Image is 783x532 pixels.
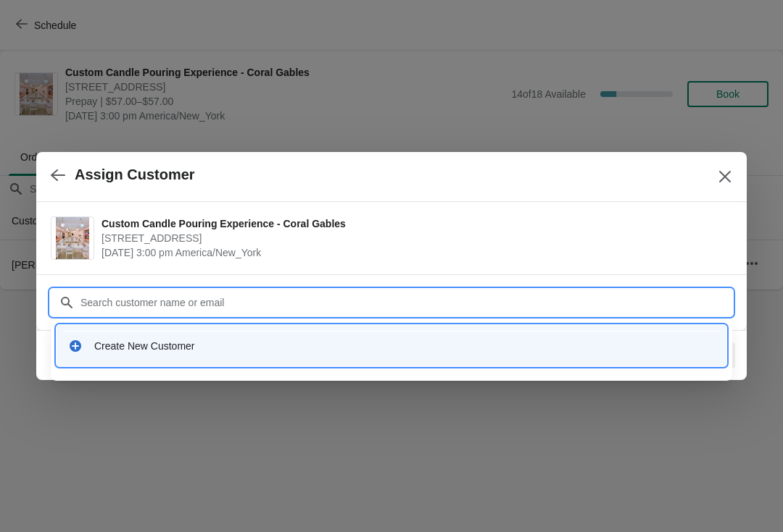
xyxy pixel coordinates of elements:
[94,339,715,353] div: Create New Customer
[101,216,725,231] span: Custom Candle Pouring Experience - Coral Gables
[80,290,732,316] input: Search customer name or email
[75,166,195,183] h2: Assign Customer
[101,231,725,245] span: [STREET_ADDRESS]
[101,245,725,260] span: [DATE] 3:00 pm America/New_York
[712,164,738,190] button: Close
[56,217,90,259] img: Custom Candle Pouring Experience - Coral Gables | 154 Giralda Avenue, Coral Gables, FL, USA | Aug...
